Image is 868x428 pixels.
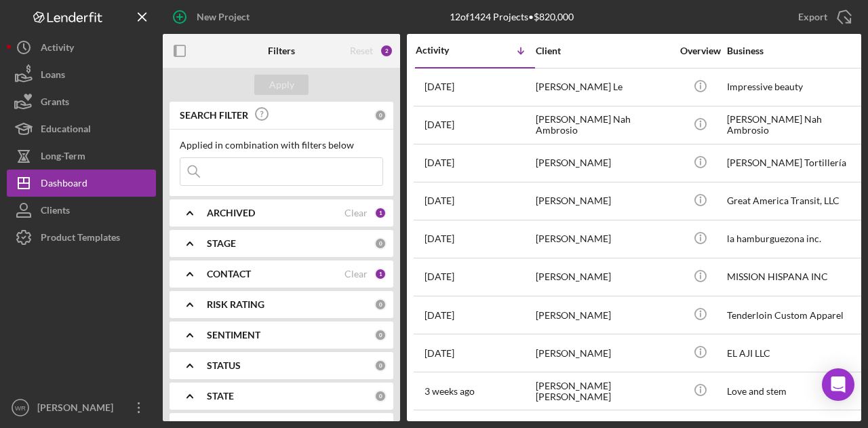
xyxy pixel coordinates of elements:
b: STATUS [207,360,241,371]
button: Activity [7,34,156,61]
div: [PERSON_NAME] [34,394,122,425]
div: Client [536,45,671,56]
div: 0 [374,298,387,311]
div: Educational [41,115,91,146]
time: 2025-08-14 11:32 [425,195,454,206]
div: 0 [374,390,387,402]
div: 0 [374,359,387,372]
div: [PERSON_NAME] [536,221,671,257]
b: CONTACT [207,269,251,279]
div: [PERSON_NAME] Le [536,69,671,105]
b: ARCHIVED [207,208,255,218]
time: 2025-08-20 04:41 [425,157,454,168]
div: Loans [41,61,65,92]
div: Activity [416,45,475,56]
b: SEARCH FILTER [180,110,248,121]
button: Long-Term [7,142,156,170]
div: Overview [675,45,726,56]
time: 2025-08-11 23:35 [425,348,454,359]
button: Export [785,3,861,31]
button: Grants [7,88,156,115]
div: Reset [350,45,373,56]
div: 0 [374,329,387,341]
div: Dashboard [41,170,87,200]
div: Applied in combination with filters below [180,140,383,151]
div: 0 [374,237,387,250]
button: Apply [254,75,309,95]
time: 2025-08-13 19:21 [425,233,454,244]
b: STAGE [207,238,236,249]
div: Clients [41,197,70,227]
b: RISK RATING [207,299,264,310]
div: Activity [41,34,74,64]
button: Educational [7,115,156,142]
div: Apply [269,75,294,95]
div: Open Intercom Messenger [822,368,854,401]
div: 1 [374,268,387,280]
div: Great America Transit, LLC [727,183,863,219]
div: EL AJI LLC [727,335,863,371]
div: [PERSON_NAME] Nah Ambrosio [536,107,671,143]
div: 1 [374,207,387,219]
div: 2 [380,44,393,58]
div: [PERSON_NAME] Tortillería [727,145,863,181]
div: Export [798,3,827,31]
time: 2025-08-12 19:41 [425,271,454,282]
div: Clear [344,269,368,279]
button: Product Templates [7,224,156,251]
div: Tenderloin Custom Apparel [727,297,863,333]
div: la hamburguezona inc. [727,221,863,257]
div: Love and stem [727,373,863,409]
time: 2025-08-25 07:00 [425,81,454,92]
div: Business [727,45,863,56]
div: [PERSON_NAME] [536,183,671,219]
div: [PERSON_NAME] [536,335,671,371]
div: [PERSON_NAME] [536,297,671,333]
b: Filters [268,45,295,56]
div: New Project [197,3,250,31]
b: STATE [207,391,234,402]
div: Long-Term [41,142,85,173]
div: [PERSON_NAME] [PERSON_NAME] [536,373,671,409]
div: [PERSON_NAME] Nah Ambrosio [727,107,863,143]
time: 2025-08-24 06:24 [425,119,454,130]
div: Product Templates [41,224,120,254]
div: MISSION HISPANA INC [727,259,863,295]
text: WR [15,404,26,412]
div: Impressive beauty [727,69,863,105]
div: 0 [374,109,387,121]
div: [PERSON_NAME] [536,259,671,295]
div: Grants [41,88,69,119]
div: [PERSON_NAME] [536,145,671,181]
button: New Project [163,3,263,31]
button: Dashboard [7,170,156,197]
div: Clear [344,208,368,218]
b: SENTIMENT [207,330,260,341]
button: Clients [7,197,156,224]
div: 12 of 1424 Projects • $820,000 [450,12,574,22]
time: 2025-08-06 21:59 [425,386,475,397]
time: 2025-08-12 13:15 [425,310,454,321]
button: WR[PERSON_NAME] [7,394,156,421]
button: Loans [7,61,156,88]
